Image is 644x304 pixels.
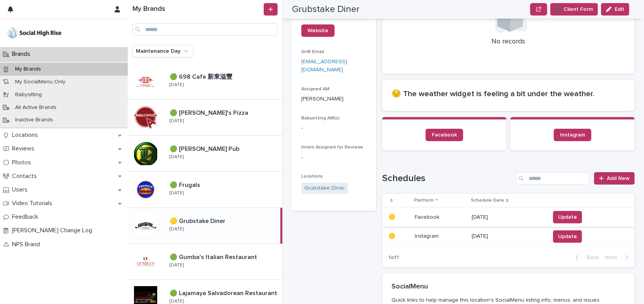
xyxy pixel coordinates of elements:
p: [PERSON_NAME] [301,95,367,103]
p: Reviews [9,145,41,152]
span: Intern Assigned for Reviews [301,145,363,150]
img: o5DnuTxEQV6sW9jFYBBf [6,25,63,41]
p: [DATE] [170,118,184,124]
button: Update [553,230,582,243]
p: 🟡 [388,212,397,221]
p: [DATE] [170,82,184,88]
p: Schedule Date [471,196,504,205]
span: Next [605,255,622,260]
p: 🟢 [PERSON_NAME]'s Pizza [170,108,250,117]
button: Back [569,254,602,261]
p: Babysitting [9,92,48,98]
p: No records [392,38,625,46]
button: Edit [601,3,629,16]
span: Add New [607,176,630,181]
p: 🟢 698 Cafe 新東溢豐 [170,72,234,81]
p: [DATE] [170,190,184,196]
a: Instagram [554,129,591,141]
p: [DATE] [472,233,544,240]
p: NPS Brand [9,241,46,248]
p: My Brands [9,66,47,73]
p: 🟢 [PERSON_NAME] Pub [170,144,241,153]
span: Update [558,213,577,221]
p: Platform [414,196,434,205]
tr: 🟡🟡 FacebookFacebook [DATE]Update [382,207,635,227]
p: [DATE] [170,299,184,304]
p: Inactive Brands [9,117,59,123]
p: 🟢 Lajamaya Salvadorean Restaurant [170,288,279,297]
p: My SocialMenu Only [9,79,72,85]
p: Locations [9,131,44,139]
p: Quick links to help manage this location's SocialMenu listing info, menus, and issues. [392,297,622,304]
a: [EMAIL_ADDRESS][DOMAIN_NAME] [301,59,347,73]
h2: SocialMenu [392,283,428,291]
p: [PERSON_NAME] Change Log [9,227,98,234]
h1: My Brands [132,5,262,14]
span: Locations [301,174,323,179]
a: Facebook [426,129,463,141]
span: Website [307,28,328,33]
p: Brands [9,50,36,58]
a: 🟡 Grubstake Diner🟡 Grubstake Diner [DATE] [128,208,282,244]
h1: Schedules [382,173,513,184]
p: Instagram [415,231,440,240]
p: Contacts [9,173,43,180]
p: [DATE] [170,226,184,232]
button: ➕ Client Form [550,3,598,16]
h2: 😔 The weather widget is feeling a bit under the weather. [392,89,625,98]
button: Update [553,211,582,223]
span: SHR Email [301,50,324,54]
a: 🟢 698 Cafe 新東溢豐🟢 698 Cafe 新東溢豐 [DATE] [128,64,282,100]
p: Photos [9,159,37,166]
p: 🟢 Gumba's Italian Restaurant [170,252,259,261]
tr: 🟡🟡 InstagramInstagram [DATE]Update [382,227,635,246]
input: Search [132,23,278,36]
a: 🟢 [PERSON_NAME] Pub🟢 [PERSON_NAME] Pub [DATE] [128,136,282,172]
input: Search [516,172,589,185]
p: [DATE] [170,263,184,268]
a: Grubstake Diner [304,184,345,192]
p: [DATE] [170,154,184,160]
span: Babysitting AM(s) [301,116,340,121]
h2: Grubstake Diner [292,4,359,15]
a: 🟢 Gumba's Italian Restaurant🟢 Gumba's Italian Restaurant [DATE] [128,244,282,280]
a: Website [301,24,335,37]
span: Back [582,255,599,260]
p: 🟡 [388,231,397,240]
p: 🟢 Frugals [170,180,202,189]
p: Video Tutorials [9,200,58,207]
p: Feedback [9,213,45,221]
p: All Active Brands [9,104,63,111]
p: 🟡 Grubstake Diner [170,216,227,225]
p: [DATE] [472,214,544,221]
p: Facebook [415,212,441,221]
p: 1 of 1 [382,248,405,267]
a: 🟢 [PERSON_NAME]'s Pizza🟢 [PERSON_NAME]'s Pizza [DATE] [128,100,282,136]
button: Maintenance Day [132,45,193,57]
span: Facebook [432,132,457,138]
span: Instagram [560,132,585,138]
p: Users [9,186,34,193]
a: Add New [594,172,635,185]
button: Next [602,254,635,261]
p: - [301,154,367,162]
a: 🟢 Frugals🟢 Frugals [DATE] [128,172,282,208]
p: - [301,124,367,132]
span: Update [558,233,577,240]
span: Assigned AM [301,87,330,92]
span: Edit [615,7,624,12]
span: ➕ Client Form [555,5,593,13]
